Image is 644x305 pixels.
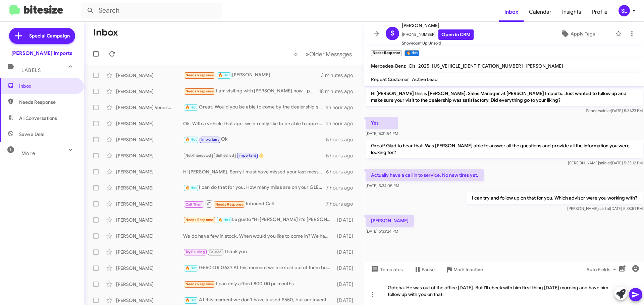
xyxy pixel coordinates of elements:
[290,47,356,61] nav: Page navigation example
[422,263,435,276] span: Pause
[408,263,440,276] button: Pause
[371,76,409,82] span: Repeat Customer
[185,185,197,190] span: 🔥 Hot
[185,137,197,142] span: 🔥 Hot
[366,183,399,188] span: [DATE] 5:34:05 PM
[334,233,359,239] div: [DATE]
[326,104,359,111] div: an hour ago
[366,117,398,129] p: Yes
[364,277,644,305] div: Gotcha. He was out of the office [DATE]. But I'll check with him first thing [DATE] morning and h...
[183,280,334,288] div: I can only afford 800.00 pr mouths
[598,206,610,211] span: said at
[185,89,214,93] span: Needs Response
[619,5,630,16] div: SL
[116,297,183,304] div: [PERSON_NAME]
[183,87,319,95] div: I am visiting with [PERSON_NAME] now - perhaps can make a deal ?
[183,152,326,159] div: 👍
[326,201,359,207] div: 7 hours ago
[183,120,326,127] div: Ok. With a vehicle that age, we'd really like to be able to appraise it in person so that we can ...
[568,160,643,165] span: [PERSON_NAME] [DATE] 5:33:12 PM
[19,99,76,105] span: Needs Response
[366,215,414,227] p: [PERSON_NAME]
[326,152,359,159] div: 5 hours ago
[215,202,244,207] span: Needs Response
[185,282,214,286] span: Needs Response
[402,40,474,47] span: Showroom Up Unsold
[183,248,334,256] div: Thank you
[571,28,595,40] span: Apply Tags
[116,217,183,223] div: [PERSON_NAME]
[599,108,611,113] span: said at
[557,2,587,22] a: Insights
[326,120,359,127] div: an hour ago
[334,265,359,272] div: [DATE]
[116,120,183,127] div: [PERSON_NAME]
[19,115,57,122] span: All Conversations
[116,184,183,191] div: [PERSON_NAME]
[543,28,612,40] button: Apply Tags
[467,192,643,204] p: I can try and follow up on that for you. Which advisor were you working with?
[183,184,326,192] div: I can do that for you. How many miles are on your GLE53 currently?
[586,263,619,276] span: Auto Fields
[453,263,483,276] span: Mark Inactive
[294,50,298,58] span: «
[302,47,356,61] button: Next
[81,3,222,19] input: Search
[334,297,359,304] div: [DATE]
[309,51,352,58] span: Older Messages
[19,131,44,138] span: Save a Deal
[218,73,230,77] span: 🔥 Hot
[326,168,359,175] div: 6 hours ago
[390,28,394,39] span: S
[116,168,183,175] div: [PERSON_NAME]
[524,2,557,22] a: Calendar
[201,137,219,142] span: Important
[116,233,183,239] div: [PERSON_NAME]
[93,27,118,38] h1: Inbox
[116,136,183,143] div: [PERSON_NAME]
[364,263,408,276] button: Templates
[185,218,214,222] span: Needs Response
[587,2,613,22] a: Profile
[116,281,183,288] div: [PERSON_NAME]
[185,250,205,254] span: Try Pausing
[586,108,643,113] span: Sender [DATE] 5:31:23 PM
[499,2,524,22] a: Inbox
[238,153,256,158] span: Important
[116,152,183,159] div: [PERSON_NAME]
[581,263,624,276] button: Auto Fields
[402,21,474,29] span: [PERSON_NAME]
[371,63,406,69] span: Mercedes-Benz
[116,72,183,79] div: [PERSON_NAME]
[526,63,563,69] span: [PERSON_NAME]
[290,47,302,61] button: Previous
[402,29,474,40] span: [PHONE_NUMBER]
[183,103,326,111] div: Great. Would you be able to come by the dealership some time in the next couple of days for a few...
[438,29,474,40] a: Open in CRM
[370,263,403,276] span: Templates
[185,202,203,207] span: Call Them
[183,233,334,239] div: We do have few in stock. When would you like to come in? We have an opening [DATE] at 1:15pm or 5...
[326,136,359,143] div: 5 hours ago
[116,265,183,272] div: [PERSON_NAME]
[185,73,214,77] span: Needs Response
[183,71,321,79] div: [PERSON_NAME]
[116,201,183,207] div: [PERSON_NAME]
[183,296,334,304] div: At this moment we don't have a used S550, but our inventory changes by the day.
[11,50,72,57] div: [PERSON_NAME] Imports
[366,131,398,136] span: [DATE] 5:31:54 PM
[432,63,523,69] span: [US_VEHICLE_IDENTIFICATION_NUMBER]
[366,229,398,234] span: [DATE] 6:33:24 PM
[21,67,41,73] span: Labels
[185,105,197,109] span: 🔥 Hot
[29,32,70,39] span: Special Campaign
[218,218,230,222] span: 🔥 Hot
[334,249,359,255] div: [DATE]
[366,87,643,106] p: Hi [PERSON_NAME] this is [PERSON_NAME], Sales Manager at [PERSON_NAME] Imports. Just wanted to fo...
[599,160,611,165] span: said at
[334,281,359,288] div: [DATE]
[183,264,334,272] div: G550 OR G63? At this moment we are sold out of them but getting a white G550 next month.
